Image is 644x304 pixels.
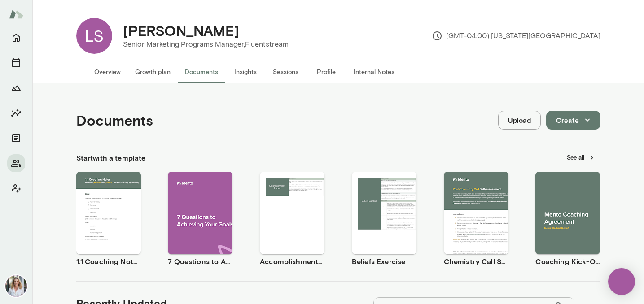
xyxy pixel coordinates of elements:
[352,256,416,267] h6: Beliefs Exercise
[7,79,25,97] button: Growth Plan
[260,256,324,267] h6: Accomplishment Tracker
[546,111,600,130] button: Create
[123,39,289,50] p: Senior Marketing Programs Manager, Fluentstream
[76,256,141,267] h6: 1:1 Coaching Notes
[346,61,402,83] button: Internal Notes
[123,22,239,39] h4: [PERSON_NAME]
[561,151,600,165] button: See all
[168,256,232,267] h6: 7 Questions to Achieving Your Goals
[7,104,25,122] button: Insights
[225,61,266,83] button: Insights
[128,61,178,83] button: Growth plan
[7,54,25,72] button: Sessions
[76,112,153,129] h4: Documents
[76,18,112,54] div: LS
[5,275,27,297] img: Jennifer Palazzo
[9,6,23,23] img: Mento
[306,61,346,83] button: Profile
[178,61,225,83] button: Documents
[266,61,306,83] button: Sessions
[498,111,541,130] button: Upload
[7,129,25,147] button: Documents
[535,256,600,267] h6: Coaching Kick-Off | Coaching Agreement
[7,29,25,47] button: Home
[7,179,25,197] button: Client app
[87,61,128,83] button: Overview
[7,154,25,172] button: Members
[76,152,146,163] h6: Start with a template
[432,30,600,41] p: (GMT-04:00) [US_STATE][GEOGRAPHIC_DATA]
[444,256,508,267] h6: Chemistry Call Self-Assessment [Coaches only]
